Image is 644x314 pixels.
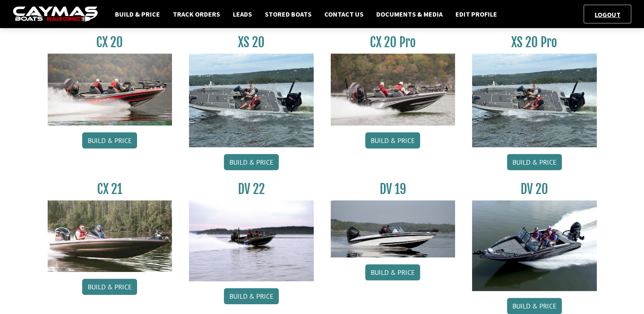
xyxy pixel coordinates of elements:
[189,54,314,147] img: XS_20_resized.jpg
[82,132,137,148] a: Build & Price
[260,9,316,20] a: Stored Boats
[472,181,597,197] h3: DV 20
[451,9,501,20] a: Edit Profile
[331,200,455,257] img: dv-19-ban_from_website_for_caymas_connect.png
[507,154,562,170] a: Build & Price
[472,34,597,50] h3: XS 20 Pro
[13,6,98,22] img: caymas-dealer-connect-2ed40d3bc7270c1d8d7ffb4b79bf05adc795679939227970def78ec6f6c03838.gif
[48,54,172,125] img: CX-20_thumbnail.jpg
[507,298,562,314] a: Build & Price
[472,54,597,147] img: XS_20_resized.jpg
[365,264,420,280] a: Build & Price
[224,288,279,304] a: Build & Price
[372,9,447,20] a: Documents & Media
[48,181,172,197] h3: CX 21
[48,34,172,50] h3: CX 20
[331,181,455,197] h3: DV 19
[111,9,164,20] a: Build & Price
[189,200,314,281] img: DV22_original_motor_cropped_for_caymas_connect.jpg
[169,9,224,20] a: Track Orders
[48,200,172,272] img: CX21_thumb.jpg
[224,154,279,170] a: Build & Price
[590,10,625,19] a: Logout
[229,9,256,20] a: Leads
[189,34,314,50] h3: XS 20
[189,181,314,197] h3: DV 22
[331,34,455,50] h3: CX 20 Pro
[472,200,597,291] img: DV_20_from_website_for_caymas_connect.png
[82,279,137,295] a: Build & Price
[320,9,368,20] a: Contact Us
[331,54,455,125] img: CX-20Pro_thumbnail.jpg
[365,132,420,148] a: Build & Price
